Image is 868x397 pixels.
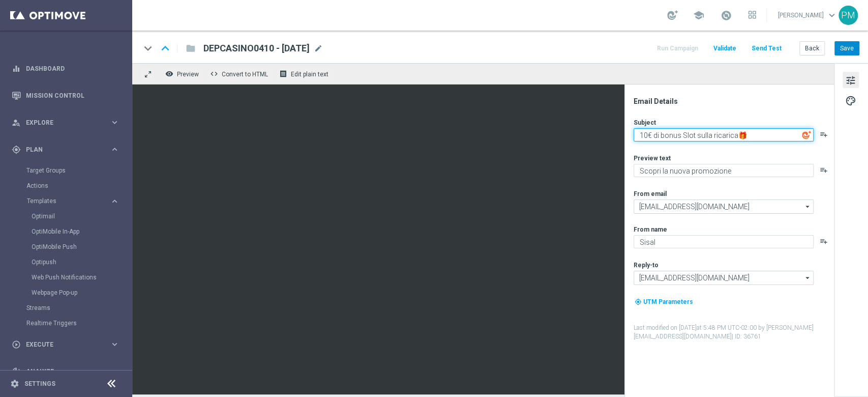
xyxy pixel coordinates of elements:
[26,120,110,126] span: Explore
[802,130,811,139] img: optiGenie.svg
[799,41,825,55] button: Back
[32,270,131,285] div: Web Push Notifications
[110,339,119,349] i: keyboard_arrow_right
[12,145,110,154] div: Plan
[26,147,110,153] span: Plan
[163,67,203,80] button: remove_red_eye Preview
[26,319,106,327] a: Realtime Triggers
[32,289,106,297] a: Webpage Pop-up
[26,178,131,193] div: Actions
[12,118,21,127] i: person_search
[26,182,106,190] a: Actions
[12,118,110,127] div: Explore
[11,367,120,376] button: track_changes Analyze keyboard_arrow_right
[820,130,828,138] button: playlist_add
[12,145,21,154] i: gps_fixed
[32,285,131,300] div: Webpage Pop-up
[26,316,131,331] div: Realtime Triggers
[750,42,783,55] button: Send Test
[24,381,55,387] a: Settings
[634,97,833,106] div: Email Details
[834,41,859,55] button: Save
[12,340,21,349] i: play_circle_outline
[26,55,119,82] a: Dashboard
[32,209,131,224] div: Optimail
[634,119,656,127] label: Subject
[158,41,173,56] i: keyboard_arrow_up
[820,237,828,245] button: playlist_add
[32,243,106,251] a: OptiMobile Push
[643,298,693,305] span: UTM Parameters
[26,197,120,205] button: Templates keyboard_arrow_right
[634,200,814,214] input: Select
[277,67,333,80] button: receipt Edit plain text
[634,190,667,198] label: From email
[634,154,671,162] label: Preview text
[634,225,667,234] label: From name
[839,6,858,25] div: PM
[820,166,828,174] button: playlist_add
[26,82,119,109] a: Mission Control
[10,379,19,388] i: settings
[777,8,839,23] a: [PERSON_NAME]keyboard_arrow_down
[12,64,21,73] i: equalizer
[32,212,106,220] a: Optimail
[210,70,218,78] span: code
[27,198,110,204] div: Templates
[11,119,120,127] button: person_search Explore keyboard_arrow_right
[826,10,837,21] span: keyboard_arrow_down
[712,42,738,55] button: Validate
[279,70,287,78] i: receipt
[32,224,131,239] div: OptiMobile In-App
[26,342,110,348] span: Execute
[32,239,131,254] div: OptiMobile Push
[843,72,859,88] button: tune
[203,42,310,54] span: DEPCASINO0410 - 2025-10-04
[26,368,110,375] span: Analyze
[11,65,120,73] button: equalizer Dashboard
[12,55,119,82] div: Dashboard
[634,296,694,307] button: my_location UTM Parameters
[110,366,119,376] i: keyboard_arrow_right
[26,163,131,178] div: Target Groups
[26,166,106,175] a: Target Groups
[26,300,131,316] div: Streams
[713,45,736,52] span: Validate
[165,70,173,78] i: remove_red_eye
[12,340,110,349] div: Execute
[32,228,106,236] a: OptiMobile In-App
[110,145,119,154] i: keyboard_arrow_right
[110,196,119,206] i: keyboard_arrow_right
[732,333,761,340] span: | ID: 36761
[635,298,642,305] i: my_location
[222,71,268,78] span: Convert to HTML
[634,271,814,285] input: Select
[110,118,119,127] i: keyboard_arrow_right
[32,258,106,266] a: Optipush
[11,341,120,349] button: play_circle_outline Execute keyboard_arrow_right
[177,71,199,78] span: Preview
[26,193,131,300] div: Templates
[26,304,106,312] a: Streams
[803,271,813,285] i: arrow_drop_down
[693,10,704,21] span: school
[845,74,856,87] span: tune
[314,44,323,53] span: mode_edit
[32,273,106,281] a: Web Push Notifications
[634,324,833,341] label: Last modified on [DATE] at 5:48 PM UTC-02:00 by [PERSON_NAME][EMAIL_ADDRESS][DOMAIN_NAME]
[291,71,328,78] span: Edit plain text
[11,92,120,100] button: Mission Control
[11,146,120,154] button: gps_fixed Plan keyboard_arrow_right
[27,198,100,204] span: Templates
[803,200,813,213] i: arrow_drop_down
[845,94,856,107] span: palette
